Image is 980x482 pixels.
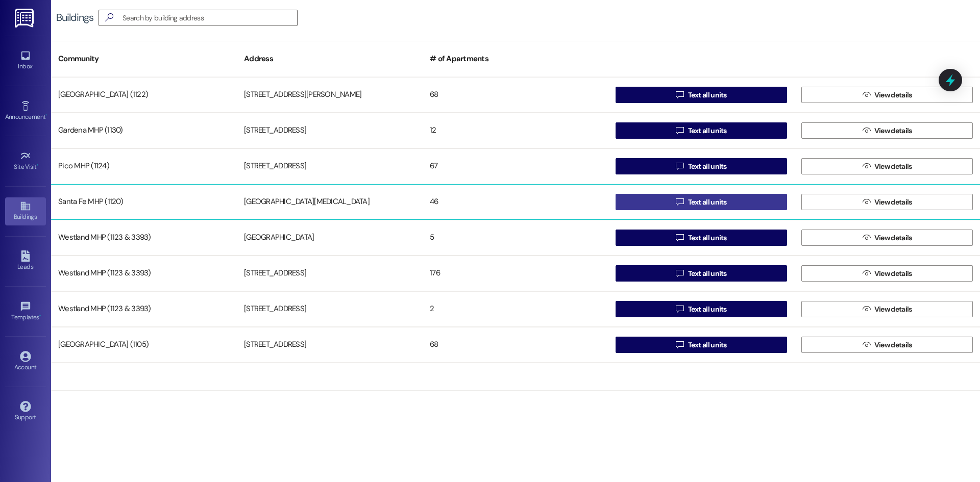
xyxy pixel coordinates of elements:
div: [STREET_ADDRESS] [237,335,423,355]
button: View details [801,158,973,174]
div: 68 [423,335,608,355]
i:  [676,234,683,242]
i:  [101,12,117,23]
i:  [676,162,683,170]
div: 5 [423,227,608,248]
a: Leads [5,247,46,275]
div: [GEOGRAPHIC_DATA][MEDICAL_DATA] [237,192,423,212]
a: Account [5,348,46,375]
div: 12 [423,120,608,141]
div: [STREET_ADDRESS][PERSON_NAME] [237,85,423,105]
div: Westland MHP (1123 & 3393) [51,227,237,248]
i:  [676,91,683,99]
button: Text all units [616,158,787,174]
span: • [37,162,38,169]
div: Buildings [56,12,93,23]
i:  [863,198,870,206]
button: Text all units [616,337,787,353]
div: [STREET_ADDRESS] [237,120,423,141]
a: Site Visit • [5,147,46,175]
div: [STREET_ADDRESS] [237,299,423,319]
button: View details [801,301,973,317]
span: View details [874,340,912,350]
div: [GEOGRAPHIC_DATA] (1122) [51,85,237,105]
div: [GEOGRAPHIC_DATA] (1105) [51,335,237,355]
div: 2 [423,299,608,319]
i:  [676,198,683,206]
span: • [39,312,41,319]
button: View details [801,87,973,103]
span: Text all units [688,304,727,315]
button: Text all units [616,87,787,103]
img: ResiDesk Logo [15,9,36,28]
a: Support [5,398,46,425]
span: View details [874,233,912,243]
div: 68 [423,85,608,105]
i:  [863,91,870,99]
button: View details [801,230,973,246]
div: 46 [423,192,608,212]
i:  [863,162,870,170]
a: Inbox [5,47,46,74]
div: 67 [423,156,608,176]
span: View details [874,125,912,136]
span: Text all units [688,125,727,136]
button: View details [801,122,973,139]
i:  [863,126,870,135]
a: Buildings [5,197,46,225]
div: Community [51,46,237,71]
div: [STREET_ADDRESS] [237,263,423,284]
button: View details [801,194,973,210]
a: Templates • [5,298,46,325]
span: Text all units [688,197,727,208]
span: Text all units [688,340,727,350]
div: Santa Fe MHP (1120) [51,192,237,212]
i:  [676,269,683,277]
i:  [863,341,870,349]
i:  [863,305,870,313]
button: Text all units [616,230,787,246]
div: Westland MHP (1123 & 3393) [51,299,237,319]
i:  [676,305,683,313]
div: Address [237,46,423,71]
span: View details [874,304,912,315]
span: • [45,112,47,119]
div: 176 [423,263,608,284]
span: Text all units [688,161,727,172]
span: Text all units [688,233,727,243]
i:  [676,126,683,135]
button: Text all units [616,122,787,139]
button: View details [801,265,973,282]
button: Text all units [616,265,787,282]
i:  [863,269,870,277]
span: View details [874,90,912,100]
i:  [863,234,870,242]
span: View details [874,161,912,172]
div: Westland MHP (1123 & 3393) [51,263,237,284]
div: [STREET_ADDRESS] [237,156,423,176]
i:  [676,341,683,349]
div: [GEOGRAPHIC_DATA] [237,227,423,248]
span: View details [874,268,912,279]
div: # of Apartments [423,46,608,71]
div: Gardena MHP (1130) [51,120,237,141]
input: Search by building address [122,11,297,25]
span: View details [874,197,912,208]
span: Text all units [688,268,727,279]
span: Text all units [688,90,727,100]
button: Text all units [616,301,787,317]
button: View details [801,337,973,353]
button: Text all units [616,194,787,210]
div: Pico MHP (1124) [51,156,237,176]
